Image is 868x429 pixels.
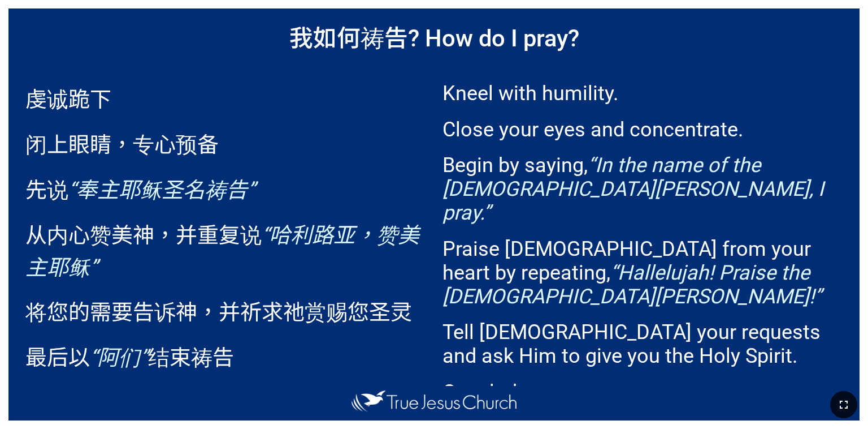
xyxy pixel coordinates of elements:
[25,82,426,114] p: 虔诚跪下
[8,8,860,65] h1: 我如何祷告? How do I pray?
[25,127,426,160] p: 闭上眼睛，专心预备
[25,340,426,372] p: 最后以 结束祷告
[25,295,426,327] p: 将您的需要告诉神，并祈求祂赏赐您圣灵
[25,218,426,282] p: 从内心赞美神，并重复说
[25,223,419,280] em: “哈利路亚，赞美主耶稣”
[442,153,824,225] em: “In the name of the [DEMOGRAPHIC_DATA][PERSON_NAME], I pray.”
[442,237,843,308] p: Praise [DEMOGRAPHIC_DATA] from your heart by repeating,
[442,320,843,368] p: Tell [DEMOGRAPHIC_DATA] your requests and ask Him to give you the Holy Spirit.
[68,178,255,203] em: “奉主耶稣圣名祷告”
[442,153,843,225] p: Begin by saying,
[442,81,843,105] p: Kneel with humility.
[442,118,843,141] p: Close your eyes and concentrate.
[90,345,148,370] em: “阿们”
[442,261,822,308] em: “Hallelujah! Praise the [DEMOGRAPHIC_DATA][PERSON_NAME]!”
[25,173,426,205] p: 先说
